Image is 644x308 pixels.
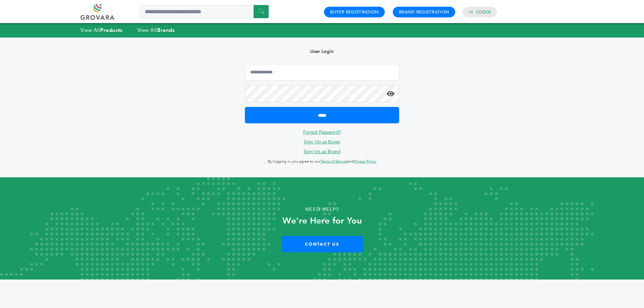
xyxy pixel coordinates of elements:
strong: Brands [157,27,175,34]
strong: We’re Here for You [282,215,362,227]
a: View AllBrands [138,27,175,34]
a: Privacy Policy [354,159,376,164]
a: View AllProducts [80,27,123,34]
a: Terms of Service [320,159,347,164]
a: Brand Registration [399,9,449,15]
p: Need Help? [32,204,612,214]
a: Sign Up as Brand [304,148,340,155]
a: Forgot Password? [303,129,341,135]
a: Buyer Registration [330,9,379,15]
input: Email Address [245,64,399,81]
a: Sign Up as Buyer [304,139,340,145]
strong: Products [100,27,122,34]
a: Contact Us [281,236,363,252]
b: User Login [310,48,334,55]
input: Password [245,85,399,102]
p: By logging in, you agree to our and [245,158,399,166]
a: Login [476,9,491,15]
input: Search a product or brand... [140,5,269,18]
